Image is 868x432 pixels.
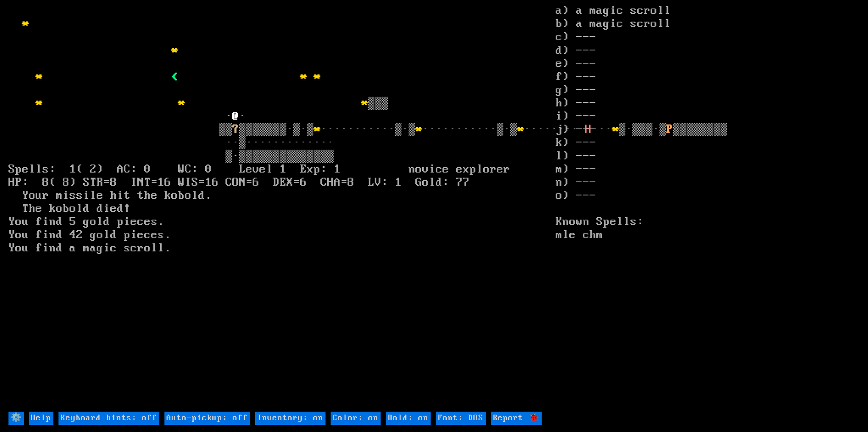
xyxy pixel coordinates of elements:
[232,123,239,136] font: ?
[8,4,555,410] larn: ▒▒▒ · · ▒▒ ▒▒▒▒▒▒▒·▒·▒ ···········▒·▒ ···········▒·▒ ········· ··· ▒·▒▒▒·▒ ▒▒▒▒▒▒▒▒ ··▒··········...
[255,412,325,425] input: Inventory: on
[8,412,24,425] input: ⚙️
[232,109,239,123] font: @
[331,412,381,425] input: Color: on
[29,412,53,425] input: Help
[436,412,486,425] input: Font: DOS
[171,70,178,84] font: <
[164,412,250,425] input: Auto-pickup: off
[386,412,431,425] input: Bold: on
[491,412,542,425] input: Report 🐞
[556,4,860,410] stats: a) a magic scroll b) a magic scroll c) --- d) --- e) --- f) --- g) --- h) --- i) --- j) --- k) --...
[58,412,159,425] input: Keyboard hints: off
